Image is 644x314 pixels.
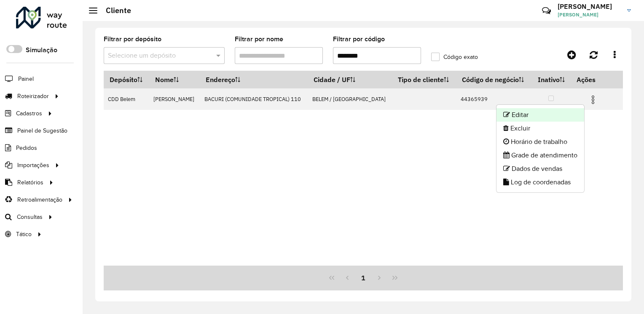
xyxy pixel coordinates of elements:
span: Retroalimentação [17,195,62,204]
li: Horário de trabalho [496,135,584,149]
th: Nome [149,71,200,88]
th: Endereço [200,71,308,88]
span: Cadastros [16,109,42,118]
h2: Cliente [97,6,131,15]
th: Código de negócio [456,71,531,88]
label: Código exato [431,53,478,61]
span: [PERSON_NAME] [558,11,621,19]
span: Tático [16,230,32,239]
li: Log de coordenadas [496,176,584,189]
td: [PERSON_NAME] [149,88,200,110]
a: Contato Rápido [537,2,555,20]
span: Pedidos [16,144,37,152]
span: Painel de Sugestão [17,126,67,135]
button: 1 [355,270,371,286]
label: Filtrar por nome [235,34,283,44]
td: BACURI (COMUNIDADE TROPICAL) 110 [200,88,308,110]
span: Importações [17,161,49,170]
td: 44365939 [456,88,531,110]
span: Relatórios [17,178,43,187]
th: Cidade / UF [308,71,392,88]
label: Simulação [26,45,57,55]
th: Depósito [104,71,149,88]
td: CDD Belem [104,88,149,110]
span: Painel [18,75,34,83]
li: Dados de vendas [496,162,584,176]
span: Consultas [17,213,43,221]
label: Filtrar por depósito [104,34,161,44]
h3: [PERSON_NAME] [558,3,621,11]
th: Ações [571,71,622,88]
li: Excluir [496,122,584,135]
span: Roteirizador [17,92,49,101]
th: Tipo de cliente [392,71,456,88]
li: Editar [496,108,584,122]
label: Filtrar por código [333,34,385,44]
td: BELEM / [GEOGRAPHIC_DATA] [308,88,392,110]
th: Inativo [531,71,571,88]
li: Grade de atendimento [496,149,584,162]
